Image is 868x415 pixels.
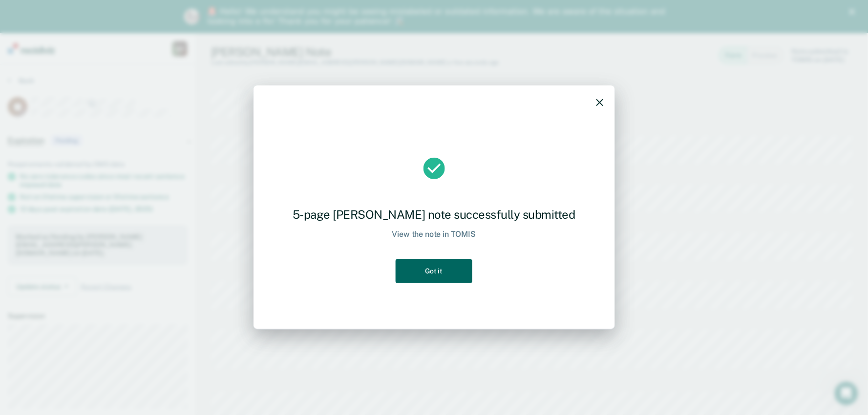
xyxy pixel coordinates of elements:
[396,259,472,283] button: Got it
[392,229,476,239] div: View the note in TOMIS
[277,200,591,229] div: 5-page [PERSON_NAME] note successfully submitted
[849,9,859,15] div: Close
[184,9,200,24] img: Profile image for Kim
[208,7,669,26] div: 🚨 Hello! We understand you might be seeing mislabeled or outdated information. We are aware of th...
